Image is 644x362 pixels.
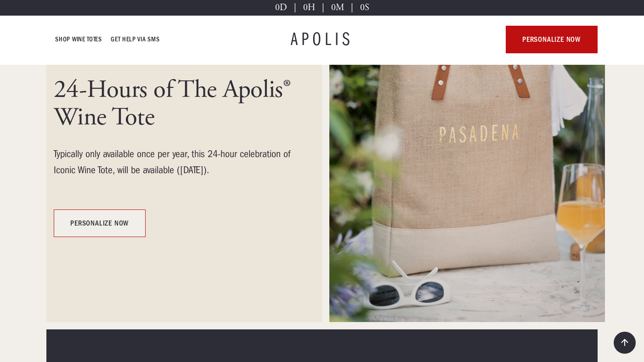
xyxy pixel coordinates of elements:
[56,34,102,45] a: Shop Wine Totes
[506,26,598,53] a: personalize now
[54,146,293,178] div: Typically only available once per year, this 24-hour celebration of Iconic Wine Tote, will be ava...
[54,76,293,131] h1: 24-Hours of The Apolis® Wine Tote
[54,209,146,237] a: personalize now
[111,34,160,45] a: GET HELP VIA SMS
[291,30,353,49] a: APOLIS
